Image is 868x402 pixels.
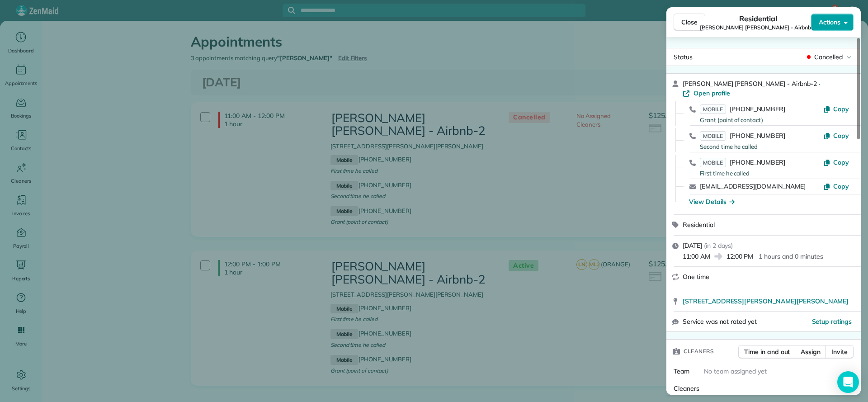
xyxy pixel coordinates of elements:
span: Invite [831,347,848,356]
a: MOBILE[PHONE_NUMBER] [700,131,785,140]
span: [PHONE_NUMBER] [730,132,785,140]
a: MOBILE[PHONE_NUMBER] [700,158,785,167]
span: Actions [819,18,840,27]
span: Open profile [693,89,730,98]
span: One time [683,273,709,281]
span: Team [674,367,689,375]
div: First time he called [700,169,823,178]
span: Close [681,18,698,27]
div: Open Intercom Messenger [837,371,859,393]
span: 12:00 PM [726,252,754,261]
button: Time in and out [738,345,796,359]
span: [PERSON_NAME] [PERSON_NAME] - Airbnb-2 [683,80,817,88]
div: Second time he called [700,142,823,151]
span: Cleaners [674,384,699,393]
span: Copy [833,105,849,113]
span: MOBILE [700,104,726,114]
button: Close [674,14,705,31]
span: MOBILE [700,158,726,167]
span: [PERSON_NAME] [PERSON_NAME] - Airbnb-2 [700,24,817,31]
span: Copy [833,158,849,166]
span: 11:00 AM [683,252,710,261]
span: Residential [739,13,778,24]
span: Status [674,53,693,61]
button: Invite [826,345,854,359]
a: Open profile [683,89,730,98]
button: Setup ratings [812,317,852,326]
span: Time in and out [744,347,790,356]
span: Service was not rated yet [683,317,757,326]
button: Assign [795,345,826,359]
div: Grant (point of contact) [700,116,823,125]
span: Copy [833,182,849,190]
button: Copy [823,182,849,191]
span: · [817,80,822,87]
span: [PHONE_NUMBER] [730,105,785,113]
span: [DATE] [683,241,702,250]
a: [STREET_ADDRESS][PERSON_NAME][PERSON_NAME] [683,297,855,306]
span: No team assigned yet [704,367,767,375]
span: Copy [833,132,849,140]
span: ( in 2 days ) [704,241,733,250]
button: Copy [823,104,849,114]
span: Cancelled [814,52,843,61]
p: 1 hours and 0 minutes [759,252,823,261]
a: [EMAIL_ADDRESS][DOMAIN_NAME] [700,182,806,190]
span: Cleaners [684,347,714,356]
span: MOBILE [700,131,726,141]
a: MOBILE[PHONE_NUMBER] [700,104,785,114]
button: View Details [689,197,735,206]
button: Copy [823,158,849,167]
button: Copy [823,131,849,140]
span: Residential [683,221,715,229]
span: Setup ratings [812,317,852,326]
span: Assign [801,347,821,356]
span: [PHONE_NUMBER] [730,158,785,166]
span: [STREET_ADDRESS][PERSON_NAME][PERSON_NAME] [683,297,849,306]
